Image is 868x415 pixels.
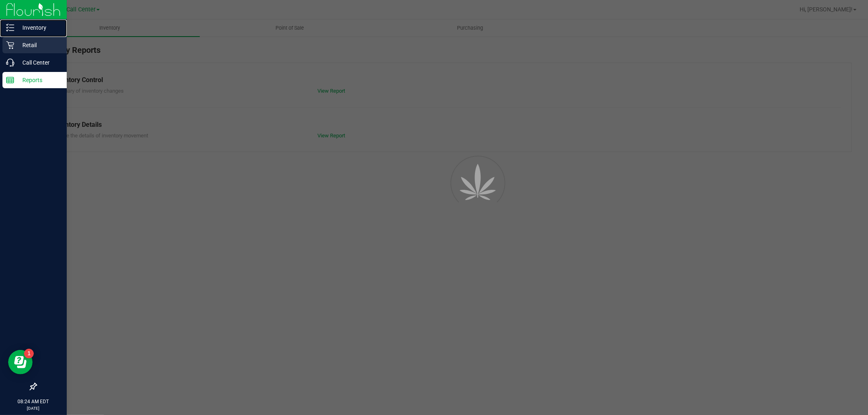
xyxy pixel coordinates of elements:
p: 08:24 AM EDT [4,398,63,405]
p: Inventory [14,23,63,33]
p: Call Center [14,58,63,67]
inline-svg: Inventory [6,24,14,32]
inline-svg: Retail [6,41,14,49]
iframe: Resource center unread badge [24,349,34,359]
p: Reports [14,75,63,85]
p: Retail [14,40,63,50]
p: [DATE] [4,405,63,411]
inline-svg: Call Center [6,59,14,67]
iframe: Resource center [8,350,33,374]
inline-svg: Reports [6,76,14,84]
